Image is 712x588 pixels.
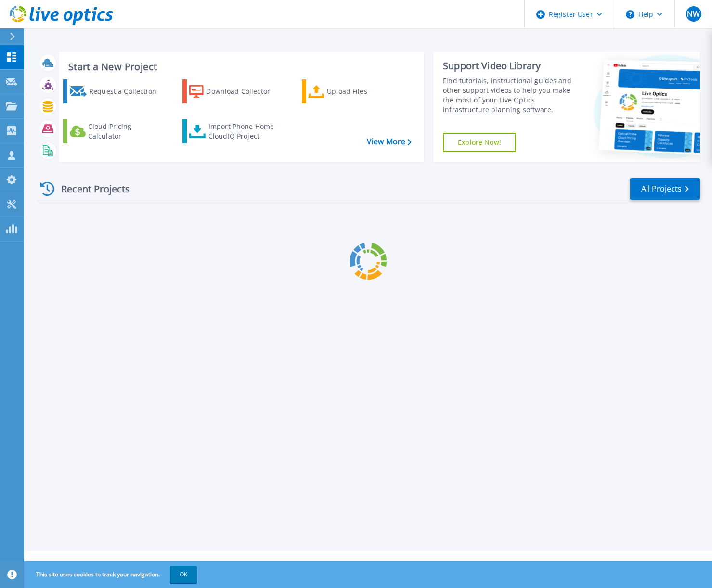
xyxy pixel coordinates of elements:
a: Cloud Pricing Calculator [63,119,162,143]
div: Upload Files [327,82,398,101]
div: Import Phone Home CloudIQ Project [208,122,284,141]
div: Cloud Pricing Calculator [88,122,159,141]
a: All Projects [630,178,700,200]
a: Download Collector [182,79,281,103]
a: Upload Files [302,79,401,103]
a: View More [367,137,412,146]
button: OK [170,566,197,583]
div: Support Video Library [443,60,576,72]
span: This site uses cookies to track your navigation. [26,566,197,583]
a: Request a Collection [63,79,162,103]
a: Explore Now! [443,133,516,152]
h3: Start a New Project [68,62,411,72]
div: Download Collector [206,82,279,101]
span: NW [687,10,700,18]
div: Request a Collection [89,82,159,101]
div: Find tutorials, instructional guides and other support videos to help you make the most of your L... [443,76,576,115]
div: Recent Projects [37,177,143,201]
